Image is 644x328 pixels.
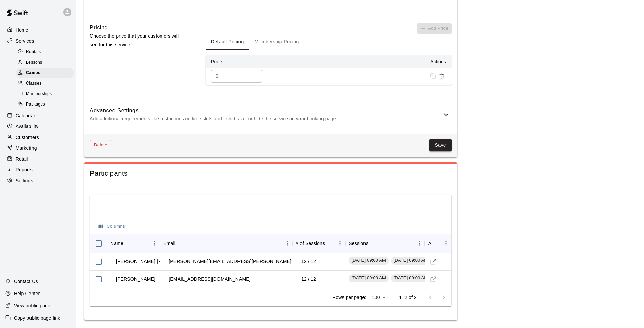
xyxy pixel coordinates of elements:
a: Visit customer profile [428,257,438,267]
span: Camps [26,70,40,76]
div: Email [160,234,292,253]
button: Save [429,139,452,151]
a: Visit customer profile [428,274,438,284]
p: Contact Us [14,278,38,285]
p: Customers [16,134,39,141]
span: [DATE] 09:00 AM [349,275,389,281]
a: Camps [16,68,76,78]
span: [DATE] 09:00 AM [349,257,389,264]
p: Add additional requirements like restrictions on time slots and t-shirt size, or hide the service... [90,115,442,123]
button: Sort [175,239,185,248]
span: Memberships [26,91,52,97]
button: Sort [325,239,334,248]
button: Remove price [437,72,446,80]
p: Choose the price that your customers will see for this service [90,32,184,49]
a: Customers [5,132,71,142]
h6: Advanced Settings [90,106,442,115]
p: Help Center [14,290,40,297]
a: Retail [5,154,71,164]
td: 12 / 12 [296,270,321,288]
a: Marketing [5,143,71,153]
p: $ [216,73,219,80]
div: Advanced SettingsAdd additional requirements like restrictions on time slots and t-shirt size, or... [90,101,452,128]
th: Actions [273,55,452,68]
a: Reports [5,165,71,175]
p: Services [16,38,34,44]
div: # of Sessions [292,234,345,253]
button: Delete [90,140,111,150]
a: Rentals [16,47,76,57]
button: Sort [368,239,378,248]
button: Menu [441,238,451,249]
p: Availability [16,123,39,130]
td: 12 / 12 [296,253,321,271]
span: Classes [26,80,41,87]
div: Name [107,234,160,253]
h6: Pricing [90,23,108,32]
p: View public page [14,302,50,309]
a: Services [5,36,71,46]
td: [PERSON_NAME] [PERSON_NAME] [110,253,202,271]
span: [DATE] 09:00 AM [391,257,431,264]
a: Calendar [5,111,71,121]
p: Rows per page: [332,294,366,301]
button: Duplicate price [429,72,437,80]
button: Membership Pricing [249,34,305,50]
div: Classes [16,79,74,88]
td: [PERSON_NAME] [110,270,161,288]
p: Reports [16,166,33,173]
button: Select columns [97,221,127,232]
button: Menu [415,238,425,249]
p: Settings [16,177,33,184]
td: [PERSON_NAME][EMAIL_ADDRESS][PERSON_NAME][DOMAIN_NAME] [163,253,335,271]
div: # of Sessions [296,234,325,253]
a: Packages [16,99,76,110]
p: Home [16,27,28,33]
div: Rentals [16,47,74,57]
td: [EMAIL_ADDRESS][DOMAIN_NAME] [163,270,256,288]
span: Packages [26,101,45,108]
p: Copy public page link [14,314,60,321]
p: Calendar [16,112,35,119]
div: Sessions [349,234,368,253]
button: Menu [335,238,345,249]
div: Sessions [345,234,424,253]
th: Price [206,55,273,68]
span: Lessons [26,59,42,66]
a: Memberships [16,89,76,99]
a: Availability [5,121,71,132]
p: 1–2 of 2 [399,294,417,301]
button: Menu [150,238,160,249]
div: Actions [428,234,432,253]
button: Sort [432,239,441,248]
div: Packages [16,100,74,109]
p: Marketing [16,145,37,151]
div: Email [163,234,175,253]
div: Actions [425,234,451,253]
p: Retail [16,156,28,162]
button: Menu [282,238,292,249]
div: Memberships [16,89,74,99]
a: Home [5,25,71,35]
div: 100 [369,292,388,302]
div: Name [110,234,123,253]
span: Participants [90,169,452,178]
a: Classes [16,78,76,89]
span: Rentals [26,49,41,55]
div: Camps [16,68,74,78]
div: Lessons [16,58,74,67]
button: Sort [123,239,133,248]
button: Default Pricing [206,34,249,50]
span: [DATE] 09:00 AM [391,275,431,281]
a: Settings [5,175,71,186]
a: Lessons [16,57,76,68]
